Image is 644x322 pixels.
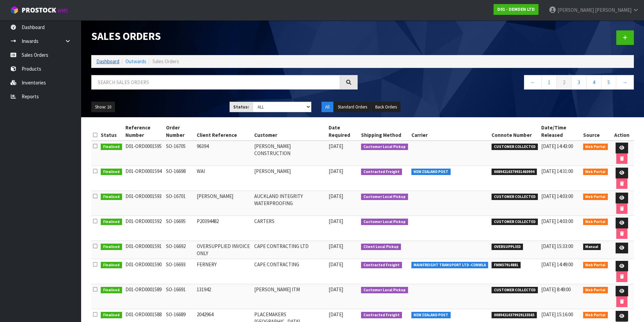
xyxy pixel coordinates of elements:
[583,144,608,150] span: Web Portal
[595,7,631,13] span: [PERSON_NAME]
[164,241,195,259] td: SO-16692
[571,75,587,90] a: 3
[541,143,573,149] span: [DATE] 14:43:00
[334,102,371,113] button: Standard Orders
[101,194,122,200] span: Finalised
[321,102,333,113] button: All
[233,104,249,110] strong: Status:
[253,166,327,191] td: [PERSON_NAME]
[583,287,608,294] span: Web Portal
[329,193,343,199] span: [DATE]
[164,141,195,166] td: SO-16705
[10,6,19,14] img: cube-alt.png
[492,312,537,319] span: 00894210379929133565
[586,75,601,90] a: 4
[497,6,535,12] strong: D01 - DEMDEN LTD
[101,287,122,294] span: Finalised
[583,219,608,225] span: Web Portal
[253,191,327,216] td: AUCKLAND INTEGRITY WATERPROOFING
[372,102,401,113] button: Back Orders
[125,58,146,65] a: Outwards
[361,169,402,175] span: Contracted Freight
[492,262,521,269] span: FWM57914881
[329,168,343,174] span: [DATE]
[195,216,252,241] td: P20394482
[195,122,252,141] th: Client Reference
[101,169,122,175] span: Finalised
[124,241,164,259] td: D01-ORD0001591
[541,261,573,268] span: [DATE] 14:49:00
[541,311,573,318] span: [DATE] 15:16:00
[541,168,573,174] span: [DATE] 14:31:00
[253,122,327,141] th: Customer
[556,75,572,90] a: 2
[492,169,537,175] span: 00894210379931460994
[253,284,327,309] td: [PERSON_NAME] ITM
[361,219,408,225] span: Customer Local Pickup
[101,244,122,250] span: Finalised
[124,259,164,284] td: D01-ORD0001590
[492,244,523,250] span: OVERSUPPLIED
[361,287,408,294] span: Customer Local Pickup
[583,244,601,250] span: Manual
[359,122,410,141] th: Shipping Method
[583,262,608,269] span: Web Portal
[91,102,115,113] button: Show: 10
[492,144,538,150] span: CUSTOMER COLLECTED
[329,218,343,224] span: [DATE]
[557,7,594,13] span: [PERSON_NAME]
[101,262,122,269] span: Finalised
[411,262,488,269] span: MAINFREIGHT TRANSPORT LTD -CONWLA
[542,75,557,90] a: 1
[492,219,538,225] span: CUSTOMER COLLECTED
[583,169,608,175] span: Web Portal
[411,312,451,319] span: NEW ZEALAND POST
[91,30,358,42] h1: Sales Orders
[195,166,252,191] td: WAI
[124,141,164,166] td: D01-ORD0001595
[492,287,538,294] span: CUSTOMER COLLECTED
[329,286,343,293] span: [DATE]
[124,191,164,216] td: D01-ORD0001593
[57,7,68,14] small: WMS
[195,259,252,284] td: FERNERY
[164,191,195,216] td: SO-16701
[164,216,195,241] td: SO-16695
[368,75,634,92] nav: Page navigation
[195,284,252,309] td: 131942
[581,122,610,141] th: Source
[124,122,164,141] th: Reference Number
[253,141,327,166] td: [PERSON_NAME] CONSTRUCTION
[601,75,616,90] a: 5
[411,169,451,175] span: NEW ZEALAND POST
[361,244,401,250] span: Client Local Pickup
[164,284,195,309] td: SO-16691
[22,6,56,15] span: ProStock
[541,286,571,293] span: [DATE] 8:49:00
[152,58,179,65] span: Sales Orders
[164,122,195,141] th: Order Number
[164,166,195,191] td: SO-16698
[99,122,124,141] th: Status
[253,259,327,284] td: CAPE CONTRACTING
[195,141,252,166] td: 96394
[124,216,164,241] td: D01-ORD0001592
[616,75,634,90] a: →
[541,218,573,224] span: [DATE] 14:03:00
[541,243,573,249] span: [DATE] 15:33:00
[361,312,402,319] span: Contracted Freight
[329,143,343,149] span: [DATE]
[492,194,538,200] span: CUSTOMER COLLECTED
[164,259,195,284] td: SO-16693
[361,144,408,150] span: Customer Local Pickup
[195,241,252,259] td: OVERSUPPLIED INVOICE ONLY
[610,122,634,141] th: Action
[124,284,164,309] td: D01-ORD0001589
[96,58,119,65] a: Dashboard
[327,122,359,141] th: Date Required
[540,122,581,141] th: Date/Time Released
[253,241,327,259] td: CAPE CONTRACTING LTD
[329,311,343,318] span: [DATE]
[124,166,164,191] td: D01-ORD0001594
[101,219,122,225] span: Finalised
